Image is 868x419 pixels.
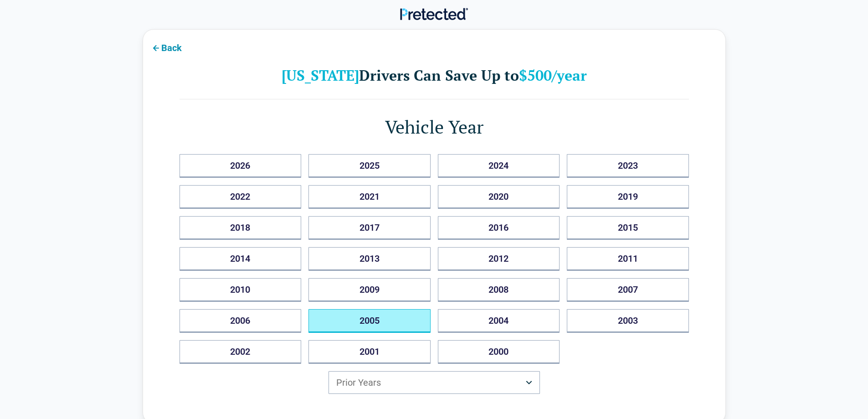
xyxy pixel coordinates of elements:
[567,278,689,302] button: 2007
[180,185,302,209] button: 2022
[567,309,689,333] button: 2003
[308,340,431,364] button: 2001
[180,66,689,84] h2: Drivers Can Save Up to
[308,216,431,240] button: 2017
[180,247,302,271] button: 2014
[180,216,302,240] button: 2018
[438,247,560,271] button: 2012
[438,216,560,240] button: 2016
[438,278,560,302] button: 2008
[180,340,302,364] button: 2002
[282,66,359,85] b: [US_STATE]
[308,247,431,271] button: 2013
[180,278,302,302] button: 2010
[519,66,587,85] b: $500/year
[438,185,560,209] button: 2020
[567,154,689,178] button: 2023
[438,154,560,178] button: 2024
[438,309,560,333] button: 2004
[308,154,431,178] button: 2025
[567,216,689,240] button: 2015
[180,154,302,178] button: 2026
[567,247,689,271] button: 2011
[143,37,189,57] button: Back
[308,185,431,209] button: 2021
[308,309,431,333] button: 2005
[180,309,302,333] button: 2006
[180,114,689,140] h1: Vehicle Year
[308,278,431,302] button: 2009
[329,371,540,394] button: Prior Years
[438,340,560,364] button: 2000
[567,185,689,209] button: 2019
